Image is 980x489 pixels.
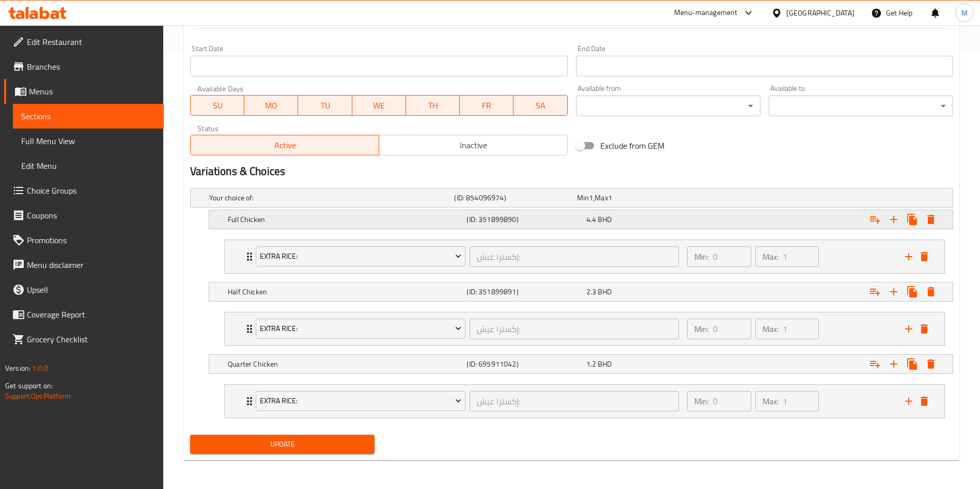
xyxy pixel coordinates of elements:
[466,214,582,225] h5: (ID: 351899890)
[4,277,164,302] a: Upsell
[228,359,462,369] h5: Quarter Chicken
[586,285,596,298] span: 2.3
[586,213,596,226] span: 4.4
[922,355,940,373] button: Delete Quarter Chicken
[916,321,932,337] button: delete
[464,98,509,113] span: FR
[27,259,155,271] span: Menu disclaimer
[29,85,155,98] span: Menus
[260,250,462,263] span: EXTRA RICE:
[225,385,944,418] div: Expand
[763,323,779,335] p: Max:
[598,357,612,371] span: BHD
[27,308,155,321] span: Coverage Report
[356,98,402,113] span: WE
[763,250,779,263] p: Max:
[916,249,932,264] button: delete
[216,235,953,278] li: Expand
[901,249,916,264] button: add
[903,210,922,229] button: Clone new choice
[190,164,953,179] h2: Variations & Choices
[256,319,465,339] button: EXTRA RICE:
[577,193,695,203] div: ,
[866,282,884,301] button: Add choice group
[466,359,582,369] h5: (ID: 695911042)
[190,95,244,116] button: SU
[4,54,164,79] a: Branches
[209,355,953,373] div: Expand
[27,60,155,73] span: Branches
[600,139,664,152] span: Exclude from GEM
[460,95,514,116] button: FR
[4,29,164,54] a: Edit Restaurant
[302,98,348,113] span: TU
[674,7,738,19] div: Menu-management
[21,110,155,122] span: Sections
[190,435,375,454] button: Update
[21,135,155,147] span: Full Menu View
[228,214,462,225] h5: Full Chicken
[901,393,916,409] button: add
[866,210,884,229] button: Add choice group
[884,282,903,301] button: Add new choice
[922,210,940,229] button: Delete Full Chicken
[260,322,462,335] span: EXTRA RICE:
[518,98,563,113] span: SA
[5,361,30,375] span: Version:
[5,379,53,392] span: Get support on:
[298,95,352,116] button: TU
[4,203,164,228] a: Coupons
[884,210,903,229] button: Add new choice
[4,79,164,104] a: Menus
[13,104,164,129] a: Sections
[190,135,379,155] button: Active
[589,191,593,204] span: 1
[27,234,155,246] span: Promotions
[884,355,903,373] button: Add new choice
[256,246,465,267] button: EXTRA RICE:
[4,253,164,277] a: Menu disclaimer
[228,287,462,297] h5: Half Chicken
[903,282,922,301] button: Clone new choice
[216,308,953,350] li: Expand
[383,138,564,153] span: Inactive
[694,323,709,335] p: Min:
[916,393,932,409] button: delete
[27,209,155,222] span: Coupons
[260,395,462,407] span: EXTRA RICE:
[32,361,48,375] span: 1.0.0
[466,287,582,297] h5: (ID: 351899891)
[379,135,568,155] button: Inactive
[209,193,450,203] h5: Your choice of:
[27,333,155,345] span: Grocery Checklist
[586,357,596,371] span: 1.2
[454,193,572,203] h5: (ID: 854096974)
[595,191,608,204] span: Max
[198,438,366,451] span: Update
[866,355,884,373] button: Add choice group
[922,282,940,301] button: Delete Half Chicken
[209,282,953,301] div: Expand
[225,312,944,345] div: Expand
[27,283,155,296] span: Upsell
[406,95,460,116] button: TH
[195,138,375,153] span: Active
[961,7,968,19] span: M
[598,213,612,226] span: BHD
[225,240,944,273] div: Expand
[13,129,164,153] a: Full Menu View
[598,285,612,298] span: BHD
[21,160,155,172] span: Edit Menu
[13,153,164,178] a: Edit Menu
[248,98,294,113] span: MO
[576,96,760,116] div: ​
[410,98,456,113] span: TH
[694,395,709,407] p: Min:
[256,391,465,412] button: EXTRA RICE:
[514,95,567,116] button: SA
[786,7,854,19] div: [GEOGRAPHIC_DATA]
[4,178,164,203] a: Choice Groups
[27,184,155,197] span: Choice Groups
[577,191,589,204] span: Min
[4,228,164,253] a: Promotions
